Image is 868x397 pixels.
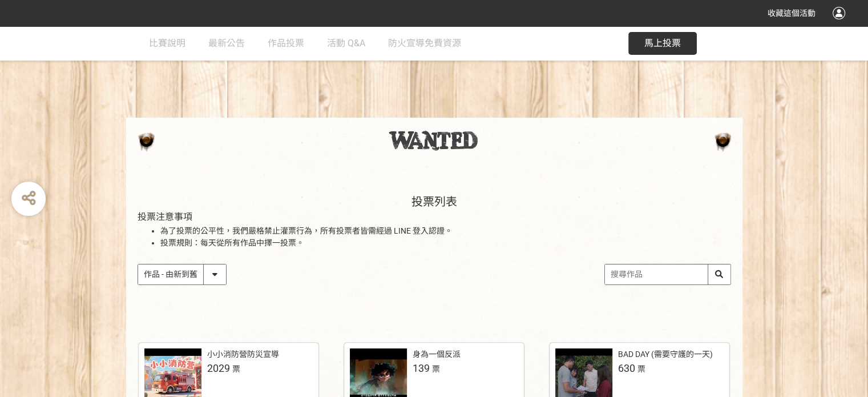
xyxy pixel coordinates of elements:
[160,225,731,237] li: 為了投票的公平性，我們嚴格禁止灌票行為，所有投票者皆需經過 LINE 登入認證。
[768,9,815,18] span: 收藏這個活動
[644,38,681,49] span: 馬上投票
[628,32,697,55] button: 馬上投票
[618,362,635,374] span: 630
[138,195,731,208] h2: 投票列表
[268,38,304,49] span: 作品投票
[413,348,461,360] div: 身為一個反派
[138,211,192,222] span: 投票注意事項
[149,38,185,49] span: 比賽說明
[208,26,245,61] a: 最新公告
[388,26,461,61] a: 防火宣導免費資源
[232,364,240,374] span: 票
[413,362,430,374] span: 139
[327,38,365,49] span: 活動 Q&A
[618,348,713,360] div: BAD DAY (需要守護的一天)
[605,264,730,284] input: 搜尋作品
[208,38,245,49] span: 最新公告
[160,237,731,249] li: 投票規則：每天從所有作品中擇一投票。
[388,38,461,49] span: 防火宣導免費資源
[149,26,185,61] a: 比賽說明
[327,26,365,61] a: 活動 Q&A
[207,348,279,360] div: 小小消防營防災宣導
[138,264,226,284] select: Sorting
[268,26,304,61] a: 作品投票
[207,362,230,374] span: 2029
[637,364,645,374] span: 票
[432,364,440,374] span: 票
